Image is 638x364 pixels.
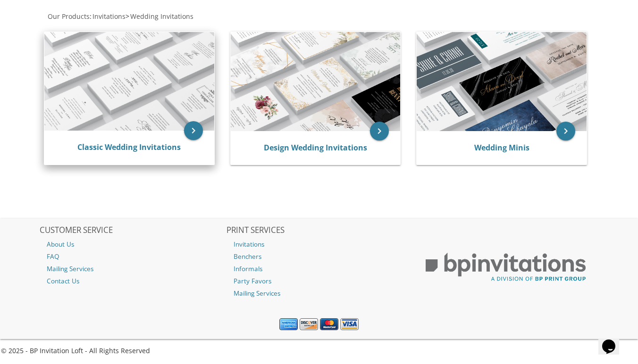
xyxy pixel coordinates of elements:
a: keyboard_arrow_right [370,122,389,141]
span: Wedding Invitations [130,12,193,21]
img: Discover [300,318,318,331]
a: Party Favors [227,275,412,287]
a: Our Products [47,12,90,21]
h2: PRINT SERVICES [227,226,412,235]
a: keyboard_arrow_right [556,122,575,141]
img: Classic Wedding Invitations [44,32,214,131]
a: Wedding Invitations [129,12,193,21]
a: FAQ [40,250,225,263]
a: Contact Us [40,275,225,287]
img: American Express [279,318,298,331]
a: Benchers [227,250,412,263]
img: Visa [340,318,359,331]
a: Mailing Services [227,287,412,299]
a: Invitations [227,238,412,250]
a: Invitations [92,12,126,21]
img: BP Print Group [413,245,598,290]
a: Mailing Services [40,263,225,275]
a: Informals [227,263,412,275]
span: Invitations [92,12,126,21]
img: Wedding Minis [417,32,587,131]
div: : [40,12,319,21]
img: MasterCard [320,318,338,331]
a: Classic Wedding Invitations [77,142,181,152]
img: Design Wedding Invitations [231,32,401,131]
a: About Us [40,238,225,250]
span: > [126,12,193,21]
h2: CUSTOMER SERVICE [40,226,225,235]
iframe: chat widget [598,326,629,355]
a: Design Wedding Invitations [264,142,367,153]
a: Wedding Minis [474,142,529,153]
a: keyboard_arrow_right [184,121,203,140]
